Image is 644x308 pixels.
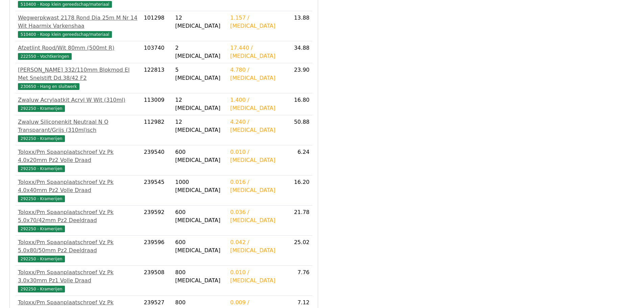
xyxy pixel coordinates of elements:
div: Zwaluw Acrylaatkit Acryl W Wit (310ml) [18,96,138,104]
td: 239545 [141,175,172,206]
div: 0.036 / [MEDICAL_DATA] [230,208,282,224]
td: 34.88 [285,41,312,63]
div: Toloxx/Pm Spaanplaatschroef Vz Pk 4.0x40mm Pz2 Volle Draad [18,178,138,194]
div: 1000 [MEDICAL_DATA] [175,178,225,194]
div: Zwaluw Siliconenkit Neutraal N O Transparant/Grijs (310ml)sch [18,118,138,134]
span: 222550 - Vochtkeringen [18,53,72,60]
span: 230650 - Hang en sluitwerk [18,83,79,90]
a: Toloxx/Pm Spaanplaatschroef Vz Pk 4.0x40mm Pz2 Volle Draad292250 - Kramerijen [18,178,138,203]
a: [PERSON_NAME] 332/110mm Blokmod El Met Snelstift Dd.38/42 F2230650 - Hang en sluitwerk [18,66,138,90]
div: 12 [MEDICAL_DATA] [175,118,225,134]
a: Toloxx/Pm Spaanplaatschroef Vz Pk 3.0x30mm Pz1 Volle Draad292250 - Kramerijen [18,268,138,293]
span: 292250 - Kramerijen [18,286,65,292]
span: 510400 - Koop klein gereedschap/materiaal [18,31,112,38]
div: Toloxx/Pm Spaanplaatschroef Vz Pk 4.0x20mm Pz2 Volle Draad [18,148,138,164]
div: 5 [MEDICAL_DATA] [175,66,225,82]
a: Wegwerpkwast 2178 Rond Dia 25m M Nr 14 Wit Haarmix Varkenshaa510400 - Koop klein gereedschap/mate... [18,14,138,38]
td: 16.80 [285,93,312,115]
div: Wegwerpkwast 2178 Rond Dia 25m M Nr 14 Wit Haarmix Varkenshaa [18,14,138,30]
div: 600 [MEDICAL_DATA] [175,148,225,164]
a: Zwaluw Siliconenkit Neutraal N O Transparant/Grijs (310ml)sch292250 - Kramerijen [18,118,138,142]
div: 12 [MEDICAL_DATA] [175,96,225,112]
div: 12 [MEDICAL_DATA] [175,14,225,30]
td: 7.76 [285,266,312,296]
span: 510400 - Koop klein gereedschap/materiaal [18,1,112,8]
div: 0.042 / [MEDICAL_DATA] [230,238,282,255]
td: 112982 [141,115,172,145]
td: 239540 [141,145,172,175]
td: 101298 [141,11,172,41]
span: 292250 - Kramerijen [18,256,65,262]
div: 1.400 / [MEDICAL_DATA] [230,96,282,112]
td: 23.90 [285,63,312,93]
div: 17.440 / [MEDICAL_DATA] [230,44,282,60]
div: [PERSON_NAME] 332/110mm Blokmod El Met Snelstift Dd.38/42 F2 [18,66,138,82]
div: Toloxx/Pm Spaanplaatschroef Vz Pk 5.0x70/42mm Pz2 Deeldraad [18,208,138,224]
a: Afzetlint Rood/Wit 80mm (500mt R)222550 - Vochtkeringen [18,44,138,60]
td: 113009 [141,93,172,115]
div: 600 [MEDICAL_DATA] [175,238,225,255]
span: 292250 - Kramerijen [18,165,65,172]
span: 292250 - Kramerijen [18,226,65,232]
a: Toloxx/Pm Spaanplaatschroef Vz Pk 5.0x70/42mm Pz2 Deeldraad292250 - Kramerijen [18,208,138,233]
div: 800 [MEDICAL_DATA] [175,268,225,285]
div: Toloxx/Pm Spaanplaatschroef Vz Pk 5.0x80/50mm Pz2 Deeldraad [18,238,138,255]
td: 21.78 [285,206,312,236]
a: Toloxx/Pm Spaanplaatschroef Vz Pk 5.0x80/50mm Pz2 Deeldraad292250 - Kramerijen [18,238,138,263]
td: 25.02 [285,236,312,266]
span: 292250 - Kramerijen [18,195,65,202]
span: 292250 - Kramerijen [18,105,65,112]
td: 239596 [141,236,172,266]
div: Afzetlint Rood/Wit 80mm (500mt R) [18,44,138,52]
td: 239508 [141,266,172,296]
div: Toloxx/Pm Spaanplaatschroef Vz Pk 3.0x30mm Pz1 Volle Draad [18,268,138,285]
td: 122813 [141,63,172,93]
div: 2 [MEDICAL_DATA] [175,44,225,60]
td: 50.88 [285,115,312,145]
td: 6.24 [285,145,312,175]
div: 4.240 / [MEDICAL_DATA] [230,118,282,134]
td: 13.88 [285,11,312,41]
a: Toloxx/Pm Spaanplaatschroef Vz Pk 4.0x20mm Pz2 Volle Draad292250 - Kramerijen [18,148,138,172]
div: 1.157 / [MEDICAL_DATA] [230,14,282,30]
span: 292250 - Kramerijen [18,135,65,142]
td: 239592 [141,206,172,236]
td: 16.20 [285,175,312,206]
div: 0.010 / [MEDICAL_DATA] [230,268,282,285]
div: 4.780 / [MEDICAL_DATA] [230,66,282,82]
a: Zwaluw Acrylaatkit Acryl W Wit (310ml)292250 - Kramerijen [18,96,138,112]
div: 600 [MEDICAL_DATA] [175,208,225,224]
div: 0.010 / [MEDICAL_DATA] [230,148,282,164]
div: 0.016 / [MEDICAL_DATA] [230,178,282,194]
td: 103740 [141,41,172,63]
